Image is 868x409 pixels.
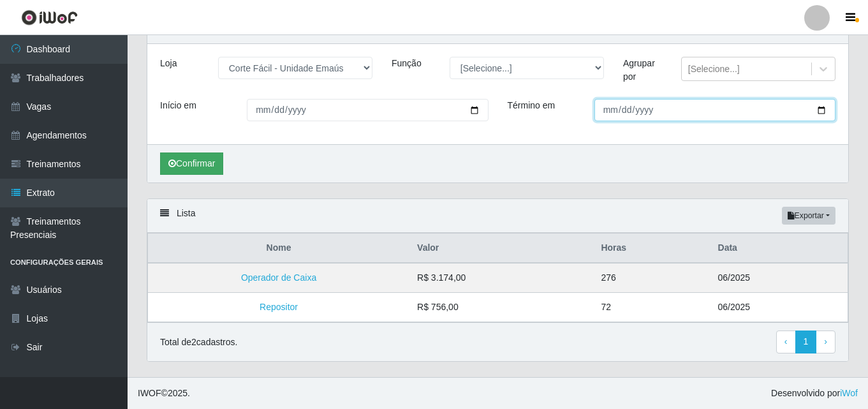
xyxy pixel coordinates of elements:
nav: pagination [776,331,835,353]
td: 06/2025 [710,293,848,322]
span: › [824,336,827,346]
td: R$ 756,00 [409,293,593,322]
th: Horas [593,234,710,264]
p: Total de 2 cadastros. [160,336,237,349]
label: Início em [160,99,196,112]
label: Função [392,57,422,70]
label: Loja [160,57,177,70]
td: 72 [593,293,710,322]
a: iWof [840,388,858,398]
th: Nome [148,234,410,264]
a: Next [816,331,835,353]
a: 1 [795,331,817,353]
td: 276 [593,263,710,293]
input: 00/00/0000 [247,99,488,121]
td: 06/2025 [710,263,848,293]
label: Término em [508,99,555,112]
th: Valor [409,234,593,264]
span: © 2025 . [138,387,190,400]
th: Data [710,234,848,264]
button: Exportar [782,207,835,225]
div: Lista [147,199,848,233]
a: Repositor [260,302,298,312]
span: IWOF [138,388,161,398]
input: 00/00/0000 [594,99,835,121]
span: ‹ [784,336,788,346]
a: Operador de Caixa [241,272,316,283]
label: Agrupar por [623,57,662,84]
td: R$ 3.174,00 [409,263,593,293]
span: Desenvolvido por [771,387,858,400]
a: Previous [776,331,796,353]
div: [Selecione...] [688,63,740,76]
img: CoreUI Logo [21,10,78,26]
button: Confirmar [160,152,223,175]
